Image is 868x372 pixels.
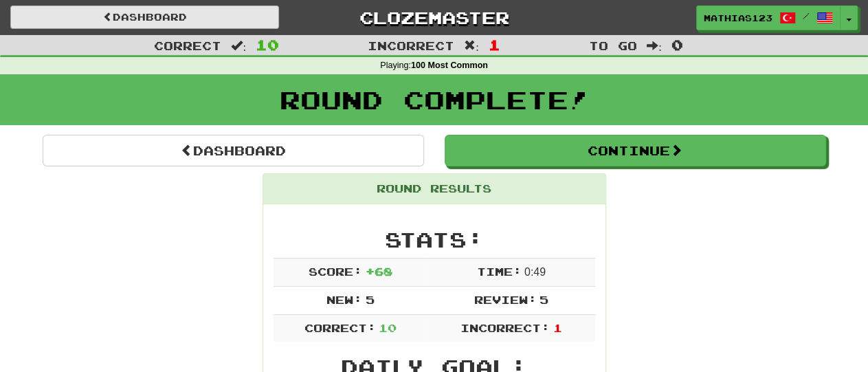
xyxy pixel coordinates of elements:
[231,40,246,52] span: :
[326,293,362,306] span: New:
[476,265,521,278] span: Time:
[647,40,662,52] span: :
[524,266,546,278] span: 0 : 49
[304,321,375,334] span: Correct:
[704,12,772,24] span: Mathias123
[379,321,397,334] span: 10
[803,11,810,21] span: /
[445,135,826,166] button: Continue
[256,36,279,53] span: 10
[309,265,362,278] span: Score:
[411,61,488,70] strong: 100 Most Common
[474,293,536,306] span: Review:
[365,265,392,278] span: + 68
[274,228,595,251] h2: Stats:
[300,6,568,30] a: Clozemaster
[589,39,637,52] span: To go
[365,293,374,306] span: 5
[671,36,683,53] span: 0
[539,293,548,306] span: 5
[154,39,221,52] span: Correct
[368,39,454,52] span: Incorrect
[696,6,841,30] a: Mathias123 /
[43,135,424,166] a: Dashboard
[5,86,863,113] h1: Round Complete!
[553,321,561,334] span: 1
[263,174,605,204] div: Round Results
[460,321,550,334] span: Incorrect:
[10,6,279,29] a: Dashboard
[464,40,479,52] span: :
[489,36,500,53] span: 1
